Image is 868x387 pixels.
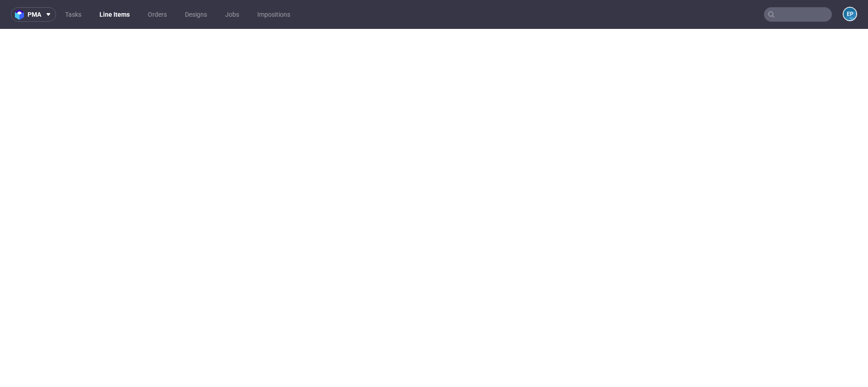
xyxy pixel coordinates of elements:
a: Designs [179,7,212,22]
span: pma [28,11,41,18]
button: pma [11,7,56,22]
figcaption: EP [844,8,856,20]
a: Tasks [60,7,87,22]
a: Impositions [252,7,296,22]
a: Orders [142,7,172,22]
a: Jobs [220,7,245,22]
a: Line Items [94,7,135,22]
img: logo [15,9,28,20]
